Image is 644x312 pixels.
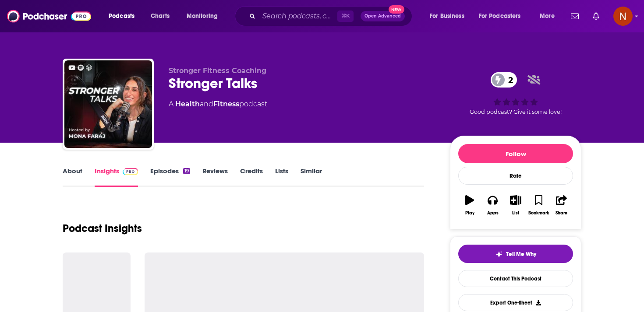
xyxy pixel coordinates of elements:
button: Show profile menu [613,7,633,26]
button: List [504,189,527,221]
a: Lists [275,167,288,187]
span: Podcasts [109,10,134,22]
a: Similar [301,167,322,187]
span: More [540,10,555,22]
button: Play [458,189,481,221]
img: Podchaser - Follow, Share and Rate Podcasts [7,8,91,25]
a: Health [175,100,200,108]
button: open menu [103,9,146,23]
span: Good podcast? Give it some love! [470,109,562,115]
button: open menu [180,9,229,23]
img: Stronger Talks [64,60,152,148]
button: open menu [534,9,566,23]
div: Apps [487,210,499,216]
button: Follow [458,144,573,163]
button: open menu [424,9,475,23]
img: tell me why sparkle [495,251,502,258]
div: Bookmark [528,210,549,216]
a: Reviews [202,167,228,187]
a: 2 [491,72,517,88]
a: Show notifications dropdown [589,9,603,24]
a: Credits [240,167,263,187]
span: Open Advanced [364,14,401,18]
input: Search podcasts, credits, & more... [259,9,337,23]
span: For Business [430,10,464,22]
span: Tell Me Why [506,251,536,258]
button: Apps [481,189,504,221]
span: For Podcasters [479,10,521,22]
h1: Podcast Insights [63,222,142,235]
span: New [389,5,404,14]
span: Monitoring [187,10,218,22]
div: A podcast [169,99,267,109]
span: Stronger Fitness Coaching [169,67,266,75]
img: User Profile [613,7,633,26]
button: Share [550,189,573,221]
div: Search podcasts, credits, & more... [243,6,421,26]
a: About [63,167,82,187]
span: Logged in as AdelNBM [613,7,633,26]
button: tell me why sparkleTell Me Why [458,245,573,263]
button: Open AdvancedNew [361,11,405,21]
img: Podchaser Pro [123,168,138,175]
div: List [512,210,519,216]
a: Episodes19 [150,167,190,187]
a: Contact This Podcast [458,270,573,287]
div: 2Good podcast? Give it some love! [450,67,581,121]
div: 19 [183,168,190,174]
span: and [200,100,213,108]
a: InsightsPodchaser Pro [95,167,138,187]
div: Play [465,210,474,216]
div: Share [556,210,567,216]
a: Show notifications dropdown [567,9,582,24]
a: Charts [145,9,175,23]
button: open menu [473,9,534,23]
span: ⌘ K [337,11,354,22]
a: Fitness [213,100,239,108]
button: Bookmark [527,189,550,221]
span: Charts [151,10,170,22]
button: Export One-Sheet [458,294,573,311]
span: 2 [499,72,517,88]
div: Rate [458,167,573,185]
